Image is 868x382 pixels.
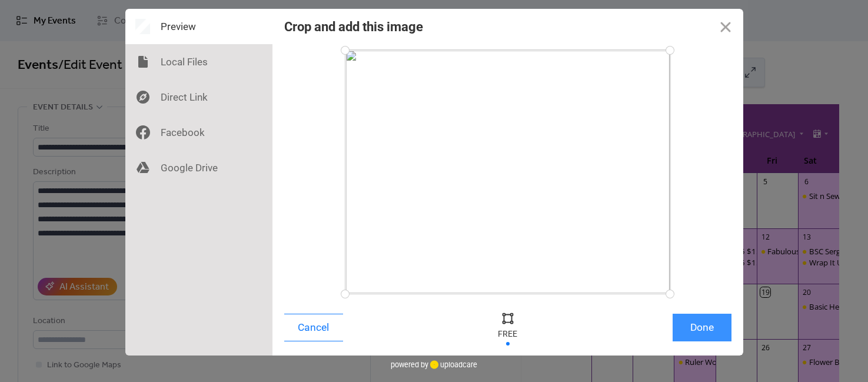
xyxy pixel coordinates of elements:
[673,314,731,341] button: Done
[428,360,477,369] a: uploadcare
[391,356,477,373] div: powered by
[125,79,272,115] div: Direct Link
[125,150,272,185] div: Google Drive
[125,44,272,79] div: Local Files
[284,314,343,341] button: Cancel
[125,115,272,150] div: Facebook
[125,9,272,44] div: Preview
[284,19,423,34] div: Crop and add this image
[708,9,743,44] button: Close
